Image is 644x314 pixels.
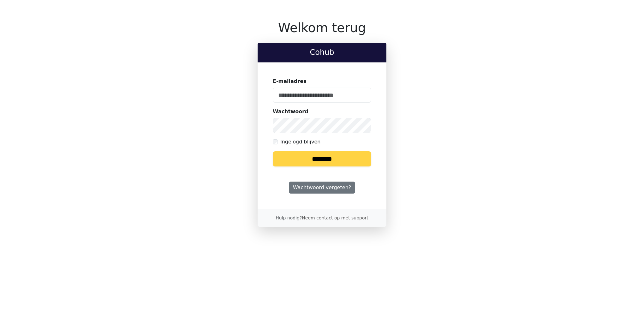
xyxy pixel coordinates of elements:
[258,20,386,35] h1: Welkom terug
[273,108,308,115] label: Wachtwoord
[276,215,368,220] small: Hulp nodig?
[302,215,368,220] a: Neem contact op met support
[289,182,355,194] a: Wachtwoord vergeten?
[273,78,307,85] label: E-mailadres
[280,138,320,146] label: Ingelogd blijven
[263,48,381,57] h2: Cohub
